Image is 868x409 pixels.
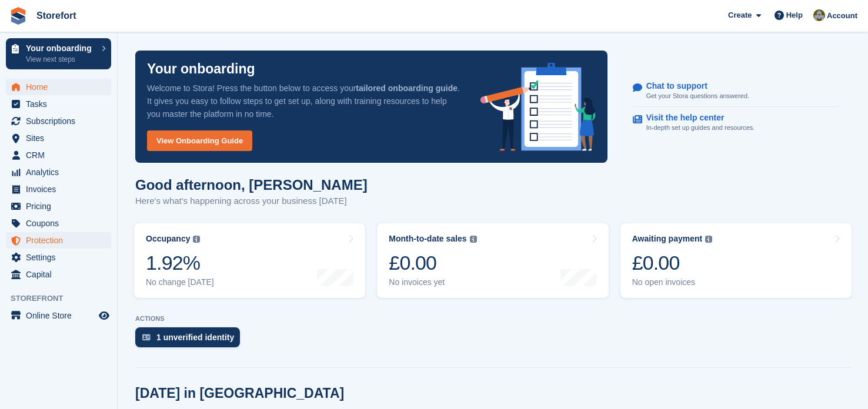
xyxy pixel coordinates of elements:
[705,236,712,243] img: icon-info-grey-7440780725fd019a000dd9b08b2336e03edf1995a4989e88bcd33f0948082b44.svg
[135,327,246,353] a: 1 unverified identity
[26,96,96,112] span: Tasks
[26,249,96,266] span: Settings
[6,215,111,232] a: menu
[26,198,96,214] span: Pricing
[146,234,190,244] div: Occupancy
[26,181,96,197] span: Invoices
[6,198,111,214] a: menu
[6,164,111,180] a: menu
[389,277,476,287] div: No invoices yet
[646,123,755,133] p: In-depth set up guides and resources.
[26,130,96,146] span: Sites
[26,215,96,232] span: Coupons
[26,147,96,163] span: CRM
[633,107,839,139] a: Visit the help center In-depth set up guides and resources.
[11,293,117,304] span: Storefront
[135,315,850,323] p: ACTIONS
[9,7,27,25] img: stora-icon-8386f47178a22dfd0bd8f6a31ec36ba5ce8667c1dd55bd0f319d3a0aa187defe.svg
[632,251,713,275] div: £0.00
[827,10,857,22] span: Account
[147,130,252,151] a: View Onboarding Guide
[6,79,111,95] a: menu
[147,62,255,76] p: Your onboarding
[135,177,368,193] h1: Good afternoon, [PERSON_NAME]
[633,75,839,108] a: Chat to support Get your Stora questions answered.
[356,83,458,93] strong: tailored onboarding guide
[6,96,111,112] a: menu
[146,251,214,275] div: 1.92%
[6,38,111,69] a: Your onboarding View next steps
[156,333,234,342] div: 1 unverified identity
[646,113,746,123] p: Visit the help center
[26,266,96,283] span: Capital
[377,223,608,298] a: Month-to-date sales £0.00 No invoices yet
[6,266,111,283] a: menu
[646,91,749,101] p: Get your Stora questions answered.
[813,9,825,21] img: Dale Metcalf
[470,236,477,243] img: icon-info-grey-7440780725fd019a000dd9b08b2336e03edf1995a4989e88bcd33f0948082b44.svg
[6,232,111,249] a: menu
[134,223,365,298] a: Occupancy 1.92% No change [DATE]
[26,113,96,129] span: Subscriptions
[26,164,96,180] span: Analytics
[632,234,703,244] div: Awaiting payment
[620,223,852,298] a: Awaiting payment £0.00 No open invoices
[97,309,111,323] a: Preview store
[146,277,214,287] div: No change [DATE]
[6,181,111,197] a: menu
[147,82,462,120] p: Welcome to Stora! Press the button below to access your . It gives you easy to follow steps to ge...
[142,334,151,341] img: verify_identity-adf6edd0f0f0b5bbfe63781bf79b02c33cf7c696d77639b501bdc392416b5a36.svg
[389,251,476,275] div: £0.00
[26,307,96,324] span: Online Store
[26,44,96,52] p: Your onboarding
[6,130,111,146] a: menu
[135,385,344,401] h2: [DATE] in [GEOGRAPHIC_DATA]
[6,113,111,129] a: menu
[26,54,96,65] p: View next steps
[26,79,96,95] span: Home
[728,9,752,21] span: Create
[26,232,96,249] span: Protection
[480,63,596,151] img: onboarding-info-6c161a55d2c0e0a8cae90662b2fe09162a5109e8cc188191df67fb4f79e88e88.svg
[6,307,111,324] a: menu
[193,236,200,243] img: icon-info-grey-7440780725fd019a000dd9b08b2336e03edf1995a4989e88bcd33f0948082b44.svg
[32,6,81,25] a: Storefort
[632,277,713,287] div: No open invoices
[6,249,111,266] a: menu
[786,9,803,21] span: Help
[6,147,111,163] a: menu
[135,195,368,208] p: Here's what's happening across your business [DATE]
[389,234,466,244] div: Month-to-date sales
[646,81,740,91] p: Chat to support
